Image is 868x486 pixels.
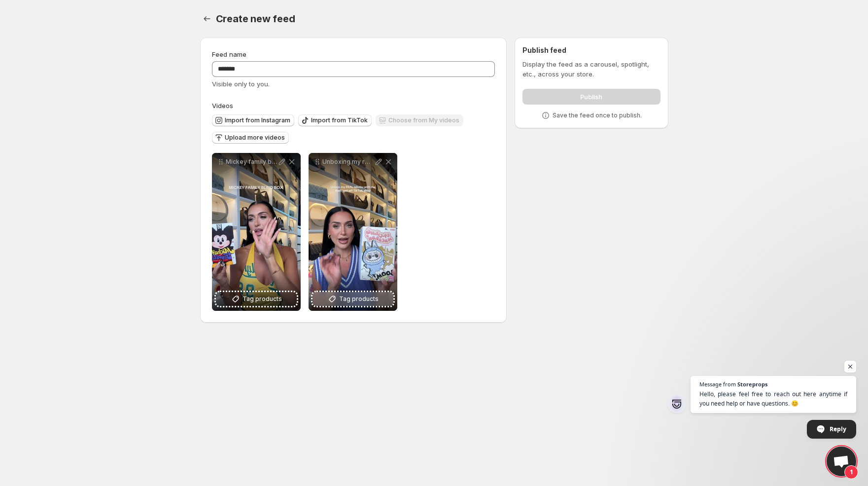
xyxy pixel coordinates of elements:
[216,292,297,306] button: Tag products
[243,294,282,304] span: Tag products
[212,80,270,88] span: Visible only to you.
[830,420,846,438] span: Reply
[212,102,233,110] span: Videos
[322,158,374,166] p: Unboxing my real labubu that I got from PixelHubMedia on TikTok shop labubu labubuunboxing unboxing
[200,12,214,26] button: Settings
[522,45,660,55] h2: Publish feed
[309,153,397,311] div: Unboxing my real labubu that I got from PixelHubMedia on TikTok shop labubu labubuunboxing unboxi...
[216,13,295,25] span: Create new feed
[699,389,847,408] span: Hello, please feel free to reach out here anytime if you need help or have questions. 😊
[212,132,289,144] button: Upload more videos
[225,134,285,142] span: Upload more videos
[212,153,301,311] div: Mickey family blind box opening PixelHubMedia came through with this one Click the shopping cart ...
[844,465,858,479] span: 1
[311,116,368,124] span: Import from TikTok
[339,294,379,304] span: Tag products
[553,112,642,119] p: Save the feed once to publish.
[212,114,294,126] button: Import from Instagram
[226,158,277,166] p: Mickey family blind box opening PixelHubMedia came through with this one Click the shopping cart ...
[737,381,767,387] span: Storeprops
[212,50,246,58] span: Feed name
[312,292,393,306] button: Tag products
[298,114,372,126] button: Import from TikTok
[827,447,856,476] a: Open chat
[522,59,660,79] p: Display the feed as a carousel, spotlight, etc., across your store.
[225,116,290,124] span: Import from Instagram
[699,381,736,387] span: Message from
